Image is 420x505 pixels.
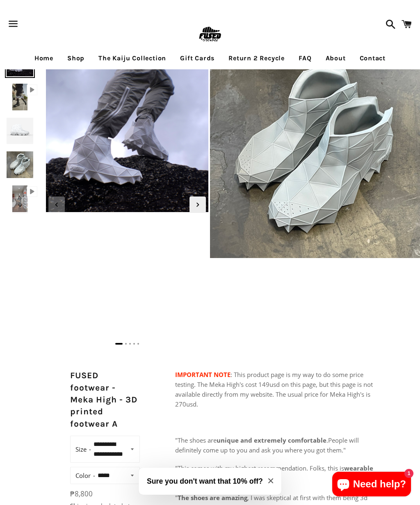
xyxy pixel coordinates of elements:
img: [3D printed Shoes] - lightweight custom 3dprinted shoes sneakers sandals fused footwear [210,48,420,258]
strong: The shoes are amazing [178,494,247,502]
label: Color [75,470,95,481]
span: Go to slide 1 [115,343,123,345]
div: Previous slide [48,197,65,213]
img: [3D printed Shoes] - lightweight custom 3dprinted shoes sneakers sandals fused footwear [5,116,35,146]
span: " [175,436,359,454]
strong: unique and extremely comfortable [217,436,326,444]
span: ₱8,800 [70,489,93,498]
a: Return 2 Recycle [222,48,291,69]
label: Size [75,443,91,455]
a: Contact [354,48,392,69]
span: : This product page is my way to do some price testing. The Meka High's cost 149usd on this page,... [175,370,373,408]
span: Go to slide 3 [129,343,131,345]
a: Gift Cards [174,48,221,69]
a: FAQ [292,48,317,69]
img: [3D printed Shoes] - lightweight custom 3dprinted shoes sneakers sandals fused footwear [5,150,35,180]
span: Go to slide 5 [137,343,139,345]
span: "This comes with my highest recommendation. Folks, this is [175,464,344,472]
a: About [320,48,352,69]
a: Home [28,48,59,69]
a: Shop [61,48,91,69]
h2: FUSED footwear - Meka High - 3D printed footwear A [70,370,140,430]
div: Next slide [189,197,206,213]
a: The Kaiju Collection [92,48,172,69]
span: " [343,446,346,454]
img: FUSEDfootwear [196,21,223,48]
span: Go to slide 4 [133,343,135,345]
span: IMPORTANT NOTE [175,370,231,379]
inbox-online-store-chat: Shopify online store chat [330,472,413,498]
span: The shoes are . [178,436,328,444]
span: Go to slide 2 [125,343,127,345]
